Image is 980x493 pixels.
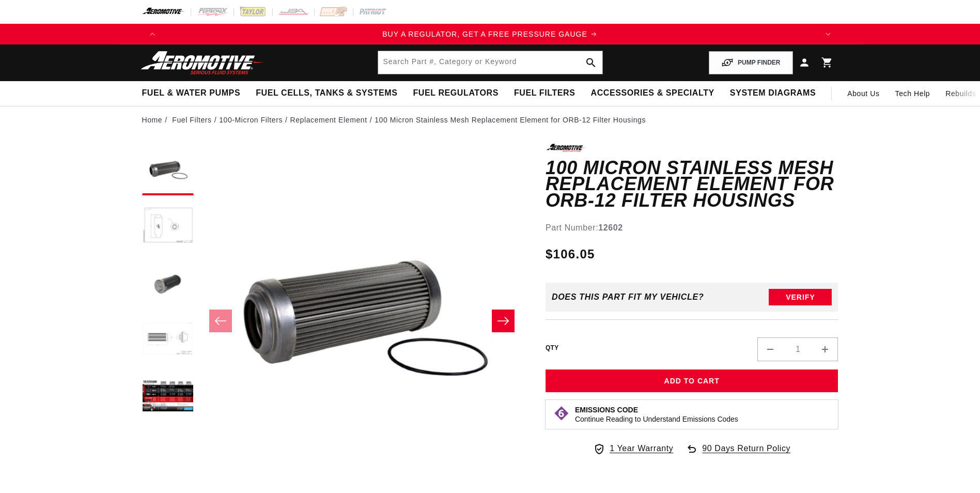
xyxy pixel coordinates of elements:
button: Load image 3 in gallery view [142,257,194,309]
summary: Tech Help [888,81,938,106]
button: Emissions CodeContinue Reading to Understand Emissions Codes [575,405,738,424]
button: Slide right [492,310,515,332]
summary: Accessories & Specialty [583,81,722,105]
summary: Fuel Filters [506,81,583,105]
strong: 12602 [598,223,623,232]
a: 90 Days Return Policy [686,442,790,466]
span: Accessories & Specialty [591,88,714,99]
span: Tech Help [895,88,930,99]
h1: 100 Micron Stainless Mesh Replacement Element for ORB-12 Filter Housings [546,160,838,209]
button: Load image 4 in gallery view [142,314,194,366]
button: Load image 1 in gallery view [142,144,194,195]
slideshow-component: Translation missing: en.sections.announcements.announcement_bar [116,24,864,44]
div: Part Number: [546,221,838,235]
li: Fuel Filters [172,114,219,126]
span: $106.05 [546,245,595,264]
span: System Diagrams [730,88,816,99]
summary: System Diagrams [722,81,823,105]
button: Slide left [209,310,232,332]
button: Add to Cart [546,369,838,393]
summary: Fuel Cells, Tanks & Systems [248,81,405,105]
span: 1 Year Warranty [610,442,673,455]
div: 1 of 4 [163,28,818,40]
span: Fuel Cells, Tanks & Systems [256,88,397,99]
summary: Fuel & Water Pumps [134,81,248,105]
nav: breadcrumbs [142,114,838,126]
li: 100 Micron Stainless Mesh Replacement Element for ORB-12 Filter Housings [375,114,646,126]
button: Translation missing: en.sections.announcements.next_announcement [818,24,838,44]
span: Rebuilds [945,88,976,99]
span: Fuel Regulators [413,88,498,99]
button: PUMP FINDER [709,51,792,74]
span: 90 Days Return Policy [702,442,790,466]
p: Continue Reading to Understand Emissions Codes [575,414,738,424]
a: Home [142,114,163,126]
li: 100-Micron Filters [219,114,290,126]
span: Fuel & Water Pumps [142,88,241,99]
button: Load image 2 in gallery view [142,201,194,252]
div: Does This part fit My vehicle? [552,292,704,302]
button: search button [580,51,602,74]
strong: Emissions Code [575,406,638,414]
span: Fuel Filters [514,88,575,99]
label: QTY [546,344,559,352]
input: Search by Part Number, Category or Keyword [378,51,602,74]
button: Load image 5 in gallery view [142,371,194,423]
a: About Us [839,81,887,106]
span: About Us [847,89,879,98]
li: Replacement Element [290,114,375,126]
div: Announcement [163,28,818,40]
img: Aeromotive [138,51,267,75]
a: BUY A REGULATOR, GET A FREE PRESSURE GAUGE [163,28,818,40]
button: Translation missing: en.sections.announcements.previous_announcement [142,24,163,44]
img: Emissions code [553,405,570,422]
a: 1 Year Warranty [593,442,673,455]
span: BUY A REGULATOR, GET A FREE PRESSURE GAUGE [382,30,587,38]
summary: Fuel Regulators [405,81,506,105]
button: Verify [769,289,832,305]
